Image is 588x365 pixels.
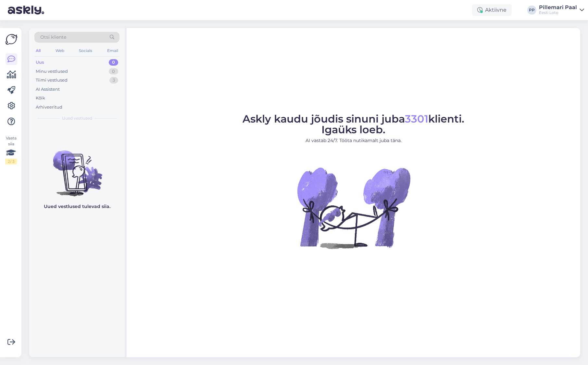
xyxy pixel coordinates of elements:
[109,68,118,75] div: 0
[62,115,92,121] span: Uued vestlused
[243,112,464,136] span: Askly kaudu jõudis sinuni juba klienti. Igaüks loeb.
[5,33,18,46] img: Askly Logo
[539,10,577,15] div: Eesti Loto
[527,6,536,15] div: PP
[34,46,42,55] div: All
[36,68,68,75] div: Minu vestlused
[109,77,118,84] div: 3
[243,137,464,144] p: AI vastab 24/7. Tööta nutikamalt juba täna.
[405,112,428,125] span: 3301
[29,139,125,197] img: No chats
[36,59,44,66] div: Uus
[36,86,60,93] div: AI Assistent
[40,34,66,41] span: Otsi kliente
[78,46,94,55] div: Socials
[5,135,17,164] div: Vaata siia
[36,104,62,111] div: Arhiveeritud
[295,149,412,266] img: No Chat active
[539,5,584,15] a: Pillemari PaalEesti Loto
[54,46,66,55] div: Web
[472,4,512,16] div: Aktiivne
[539,5,577,10] div: Pillemari Paal
[36,77,68,84] div: Tiimi vestlused
[44,203,110,210] p: Uued vestlused tulevad siia.
[109,59,118,66] div: 0
[106,46,119,55] div: Email
[36,95,45,101] div: Kõik
[5,159,17,164] div: 2 / 3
